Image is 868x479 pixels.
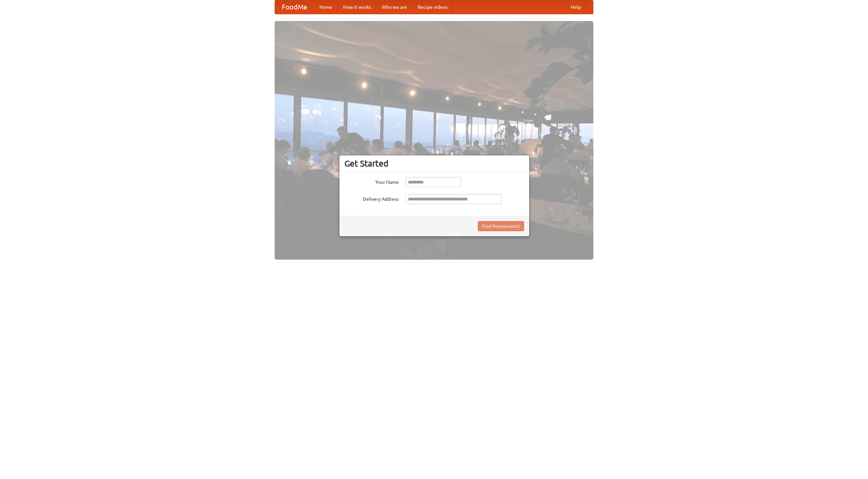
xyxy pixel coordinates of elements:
label: Delivery Address [344,194,399,202]
h3: Get Started [344,158,524,169]
a: How it works [338,0,376,14]
label: Your Name [344,177,399,186]
a: Who we are [376,0,412,14]
button: Find Restaurants! [478,221,524,231]
a: Home [314,0,338,14]
a: Recipe videos [412,0,453,14]
a: FoodMe [275,0,314,14]
a: Help [565,0,586,14]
